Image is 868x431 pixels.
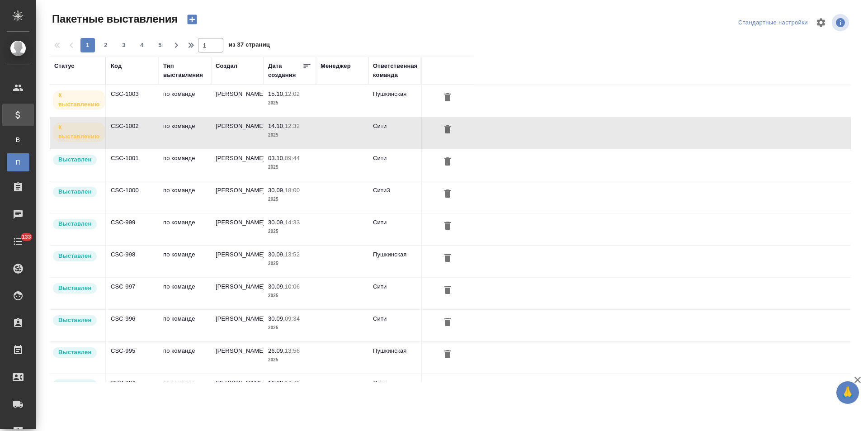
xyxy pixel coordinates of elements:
[11,158,25,167] span: П
[211,310,264,341] td: [PERSON_NAME]
[58,316,91,325] p: Выставлен
[117,41,131,50] span: 3
[832,14,851,31] span: Посмотреть информацию
[216,62,237,71] div: Создал
[11,135,25,144] span: В
[440,90,455,106] button: Удалить
[159,181,211,213] td: по команде
[368,374,421,406] td: Сити
[268,187,285,194] p: 30.09,
[135,38,149,52] button: 4
[106,246,159,277] td: CSC-998
[285,315,300,322] p: 09:34
[54,62,75,71] div: Статус
[211,213,264,245] td: [PERSON_NAME]
[159,213,211,245] td: по команде
[268,259,311,268] p: 2025
[285,283,300,290] p: 10:06
[840,383,855,402] span: 🙏
[106,213,159,245] td: CSC-999
[159,374,211,406] td: по команде
[268,251,285,258] p: 30.09,
[440,379,455,395] button: Удалить
[153,41,167,50] span: 5
[368,278,421,309] td: Сити
[268,163,311,172] p: 2025
[159,117,211,149] td: по команде
[440,154,455,171] button: Удалить
[268,291,311,300] p: 2025
[268,379,285,386] p: 16.09,
[211,246,264,277] td: [PERSON_NAME]
[268,155,285,161] p: 03.10,
[736,16,810,30] div: split button
[106,117,159,149] td: CSC-1002
[285,347,300,354] p: 13:56
[368,149,421,181] td: Сити
[58,219,91,228] p: Выставлен
[16,232,37,242] span: 133
[440,250,455,267] button: Удалить
[285,187,300,194] p: 18:00
[211,374,264,406] td: [PERSON_NAME]
[440,122,455,138] button: Удалить
[106,310,159,341] td: CSC-996
[106,278,159,309] td: CSC-997
[106,374,159,406] td: CSC-994
[159,85,211,117] td: по команде
[99,38,113,52] button: 2
[268,283,285,290] p: 30.09,
[58,91,99,109] p: К выставлению
[440,282,455,299] button: Удалить
[368,85,421,117] td: Пушкинская
[211,149,264,181] td: [PERSON_NAME]
[268,131,311,140] p: 2025
[268,123,285,129] p: 14.10,
[321,62,351,71] div: Менеджер
[268,99,311,108] p: 2025
[99,41,113,50] span: 2
[368,181,421,213] td: Сити3
[2,230,34,253] a: 133
[368,246,421,277] td: Пушкинская
[106,85,159,117] td: CSC-1003
[106,149,159,181] td: CSC-1001
[285,251,300,258] p: 13:52
[211,342,264,374] td: [PERSON_NAME]
[58,155,91,164] p: Выставлен
[211,181,264,213] td: [PERSON_NAME]
[268,315,285,322] p: 30.09,
[153,38,167,52] button: 5
[58,123,99,141] p: К выставлению
[440,186,455,203] button: Удалить
[58,380,91,389] p: Выставлен
[229,39,270,52] span: из 37 страниц
[368,213,421,245] td: Сити
[58,187,91,196] p: Выставлен
[440,314,455,331] button: Удалить
[58,284,91,293] p: Выставлен
[159,278,211,309] td: по команде
[285,219,300,226] p: 14:33
[368,117,421,149] td: Сити
[106,342,159,374] td: CSC-995
[268,355,311,365] p: 2025
[117,38,131,52] button: 3
[111,62,122,71] div: Код
[285,379,300,386] p: 14:49
[268,62,302,80] div: Дата создания
[268,195,311,204] p: 2025
[368,310,421,341] td: Сити
[159,149,211,181] td: по команде
[268,90,285,97] p: 15.10,
[268,347,285,354] p: 26.09,
[836,381,859,404] button: 🙏
[159,246,211,277] td: по команде
[440,346,455,363] button: Удалить
[163,62,207,80] div: Тип выставления
[211,278,264,309] td: [PERSON_NAME]
[268,323,311,332] p: 2025
[285,123,300,129] p: 12:32
[58,348,91,357] p: Выставлен
[285,90,300,97] p: 12:02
